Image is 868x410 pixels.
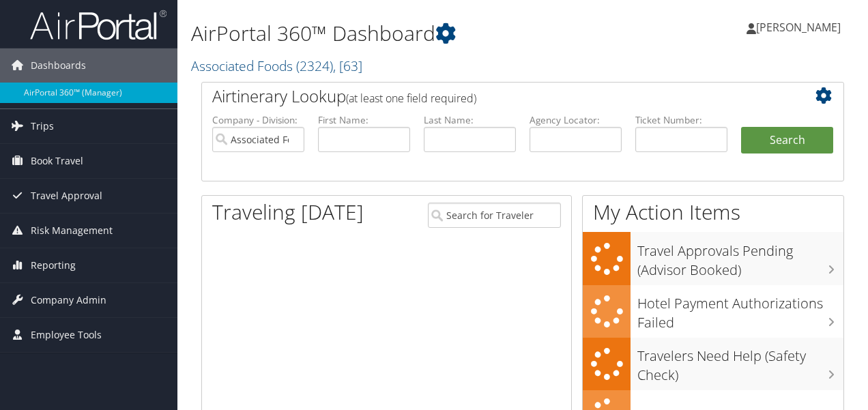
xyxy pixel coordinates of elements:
img: airportal-logo.png [30,9,167,41]
label: First Name: [318,113,410,127]
span: Book Travel [31,144,83,178]
h2: Airtinerary Lookup [212,85,780,108]
span: , [ 63 ] [333,57,362,75]
span: [PERSON_NAME] [756,20,841,35]
h3: Hotel Payment Authorizations Failed [637,287,843,332]
a: [PERSON_NAME] [747,7,854,48]
label: Last Name: [424,113,516,127]
span: Risk Management [31,214,113,248]
span: Reporting [31,248,76,282]
span: (at least one field required) [346,91,476,106]
a: Travel Approvals Pending (Advisor Booked) [583,232,843,284]
span: Trips [31,109,54,143]
span: Employee Tools [31,318,102,352]
input: Search for Traveler [428,203,562,228]
span: Travel Approval [31,179,102,213]
a: Hotel Payment Authorizations Failed [583,285,843,338]
a: Travelers Need Help (Safety Check) [583,338,843,390]
h3: Travelers Need Help (Safety Check) [637,340,843,385]
button: Search [741,127,833,154]
h1: Traveling [DATE] [212,198,364,226]
h1: My Action Items [583,198,843,226]
h3: Travel Approvals Pending (Advisor Booked) [637,235,843,280]
label: Company - Division: [212,113,304,127]
label: Ticket Number: [635,113,727,127]
span: Company Admin [31,283,106,317]
span: Dashboards [31,48,86,83]
h1: AirPortal 360™ Dashboard [191,19,633,48]
label: Agency Locator: [530,113,622,127]
span: ( 2324 ) [296,57,333,75]
a: Associated Foods [191,57,362,75]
